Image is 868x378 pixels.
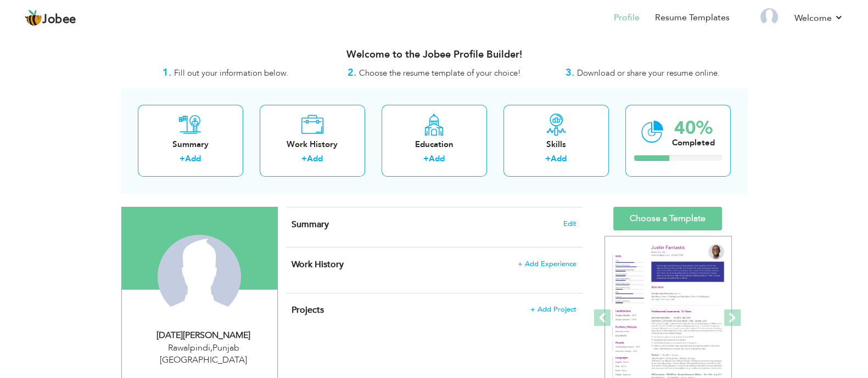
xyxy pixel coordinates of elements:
span: , [210,342,212,354]
a: Add [551,153,567,164]
div: Rawalpindi Punjab [GEOGRAPHIC_DATA] [130,342,277,367]
span: Download or share your resume online. [577,67,720,78]
span: Projects [292,304,324,316]
a: Jobee [25,9,76,27]
img: jobee.io [25,9,42,27]
span: + Add Project [530,306,576,313]
label: + [423,153,429,165]
img: Profile Img [760,8,778,26]
div: Skills [512,139,600,150]
div: 40% [672,119,715,137]
div: Work History [268,139,356,150]
label: + [545,153,551,165]
div: [DATE][PERSON_NAME] [130,329,277,342]
a: Choose a Template [613,207,722,230]
div: Summary [147,139,234,150]
h4: Adding a summary is a quick and easy way to highlight your experience and interests. [292,219,576,230]
span: + Add Experience [518,260,576,268]
div: Completed [672,137,715,149]
img: Raja Talha Ali [158,235,241,318]
a: Add [185,153,201,164]
label: + [301,153,307,165]
a: Profile [614,12,640,24]
a: Welcome [794,12,843,25]
h4: This helps to highlight the project, tools and skills you have worked on. [292,304,576,315]
a: Add [429,153,445,164]
span: Jobee [42,14,76,26]
a: Add [307,153,323,164]
strong: 2. [348,66,356,80]
span: Choose the resume template of your choice! [359,67,521,78]
strong: 3. [565,66,574,80]
a: Resume Templates [655,12,730,24]
span: Summary [292,218,329,230]
div: Education [390,139,478,150]
h4: This helps to show the companies you have worked for. [292,259,576,270]
h3: Welcome to the Jobee Profile Builder! [121,49,747,60]
span: Work History [292,258,344,270]
span: Edit [563,220,576,228]
span: Fill out your information below. [174,67,288,78]
label: + [180,153,185,165]
strong: 1. [163,66,171,80]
